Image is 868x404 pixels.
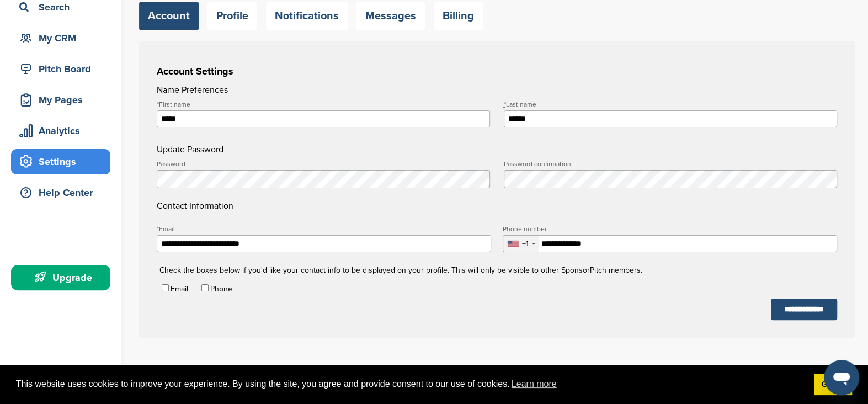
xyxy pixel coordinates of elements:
a: Pitch Board [11,56,110,82]
a: Help Center [11,180,110,205]
div: +1 [522,240,529,248]
a: My CRM [11,25,110,51]
div: Selected country [503,236,539,252]
div: My Pages [17,90,110,110]
div: Upgrade [17,268,110,288]
label: Email [157,226,491,232]
a: Analytics [11,118,110,143]
a: Upgrade [11,265,110,290]
div: Settings [17,152,110,172]
div: Analytics [17,121,110,141]
label: Email [171,284,188,294]
label: Phone number [503,226,837,232]
label: First name [157,101,490,108]
a: Settings [11,149,110,174]
label: Last name [504,101,837,108]
div: Pitch Board [17,59,110,79]
div: Help Center [17,183,110,203]
span: This website uses cookies to improve your experience. By using the site, you agree and provide co... [16,376,805,392]
a: My Pages [11,87,110,113]
h4: Contact Information [157,161,837,212]
div: My CRM [17,28,110,48]
a: learn more about cookies [510,376,558,392]
label: Password [157,161,490,167]
h4: Update Password [157,143,837,156]
a: dismiss cookie message [814,374,852,396]
label: Password confirmation [504,161,837,167]
h3: Account Settings [157,63,837,79]
h4: Name Preferences [157,83,837,97]
a: Account [139,2,199,30]
abbr: required [157,225,159,233]
label: Phone [210,284,232,294]
abbr: required [157,100,159,108]
a: Notifications [266,2,348,30]
a: Profile [207,2,257,30]
iframe: Button to launch messaging window [824,360,859,395]
a: Billing [434,2,483,30]
abbr: required [504,100,506,108]
a: Messages [356,2,425,30]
